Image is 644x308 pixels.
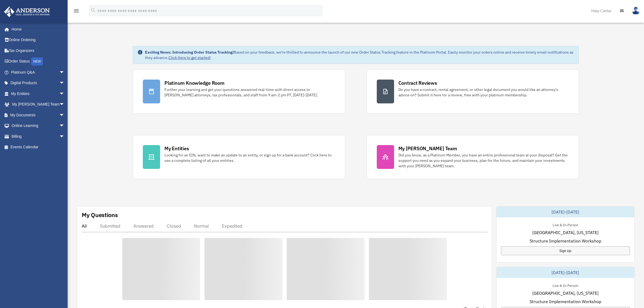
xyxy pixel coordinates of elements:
[4,142,73,153] a: Events Calendar
[59,88,70,99] span: arrow_drop_down
[133,70,345,113] a: Platinum Knowledge Room Further your learning and get your questions answered real-time with dire...
[145,50,234,55] strong: Exciting News: Introducing Order Status Tracking!
[100,223,120,229] div: Submitted
[59,131,70,142] span: arrow_drop_down
[164,145,189,152] div: My Entities
[59,110,70,121] span: arrow_drop_down
[133,223,154,229] div: Answered
[398,145,457,152] div: My [PERSON_NAME] Team
[4,67,73,78] a: Platinum Q&Aarrow_drop_down
[73,9,80,14] a: menu
[4,88,73,99] a: My Entitiesarrow_drop_down
[398,87,569,98] div: Do you have a contract, rental agreement, or other legal document you would like an attorney's ad...
[167,223,181,229] div: Closed
[367,135,579,179] a: My [PERSON_NAME] Team Did you know, as a Platinum Member, you have an entire professional team at...
[59,99,70,110] span: arrow_drop_down
[4,24,70,35] a: Home
[532,290,599,296] span: [GEOGRAPHIC_DATA], [US_STATE]
[82,211,118,219] div: My Questions
[548,222,583,227] div: Live & In-Person
[73,8,80,14] i: menu
[532,229,599,236] span: [GEOGRAPHIC_DATA], [US_STATE]
[164,152,335,163] div: Looking for an EIN, want to make an update to an entity, or sign up for a bank account? Click her...
[632,7,640,15] img: User Pic
[4,99,73,110] a: My [PERSON_NAME] Teamarrow_drop_down
[398,80,437,86] div: Contract Reviews
[398,152,569,169] div: Did you know, as a Platinum Member, you have an entire professional team at your disposal? Get th...
[59,78,70,89] span: arrow_drop_down
[367,70,579,113] a: Contract Reviews Do you have a contract, rental agreement, or other legal document you would like...
[59,120,70,132] span: arrow_drop_down
[164,87,335,98] div: Further your learning and get your questions answered real-time with direct access to [PERSON_NAM...
[169,55,211,60] a: Click Here to get started!
[90,7,96,13] i: search
[548,282,583,288] div: Live & In-Person
[530,238,601,244] span: Structure Implementation Workshop
[2,6,51,17] img: Anderson Advisors Platinum Portal
[133,135,345,179] a: My Entities Looking for an EIN, want to make an update to an entity, or sign up for a bank accoun...
[31,57,43,65] div: NEW
[194,223,209,229] div: Normal
[4,120,73,131] a: Online Learningarrow_drop_down
[145,50,574,60] div: Based on your feedback, we're thrilled to announce the launch of our new Order Status Tracking fe...
[530,298,601,305] span: Structure Implementation Workshop
[4,45,73,56] a: Tax Organizers
[497,267,634,278] div: [DATE]-[DATE]
[59,67,70,78] span: arrow_drop_down
[501,246,630,255] a: Sign Up
[4,131,73,142] a: Billingarrow_drop_down
[164,80,224,86] div: Platinum Knowledge Room
[222,223,242,229] div: Expedited
[4,78,73,89] a: Digital Productsarrow_drop_down
[4,35,73,45] a: Online Ordering
[82,223,87,229] div: All
[4,110,73,120] a: My Documentsarrow_drop_down
[497,207,634,217] div: [DATE]-[DATE]
[4,56,73,67] a: Order StatusNEW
